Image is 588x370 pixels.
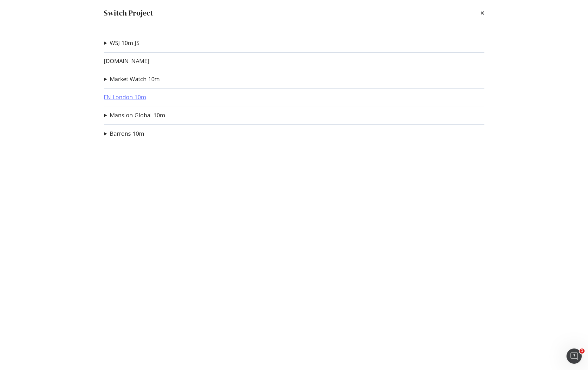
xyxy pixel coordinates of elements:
[104,58,149,64] a: [DOMAIN_NAME]
[104,94,146,101] a: FN London 10m
[110,40,140,46] a: WSJ 10m JS
[110,76,160,82] a: Market Watch 10m
[104,111,165,120] summary: Mansion Global 10m
[480,8,484,18] div: times
[104,75,160,83] summary: Market Watch 10m
[104,39,140,47] summary: WSJ 10m JS
[104,130,144,138] summary: Barrons 10m
[579,348,585,354] span: 1
[110,112,165,119] a: Mansion Global 10m
[104,8,153,18] div: Switch Project
[110,130,144,137] a: Barrons 10m
[566,348,582,364] iframe: Intercom live chat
